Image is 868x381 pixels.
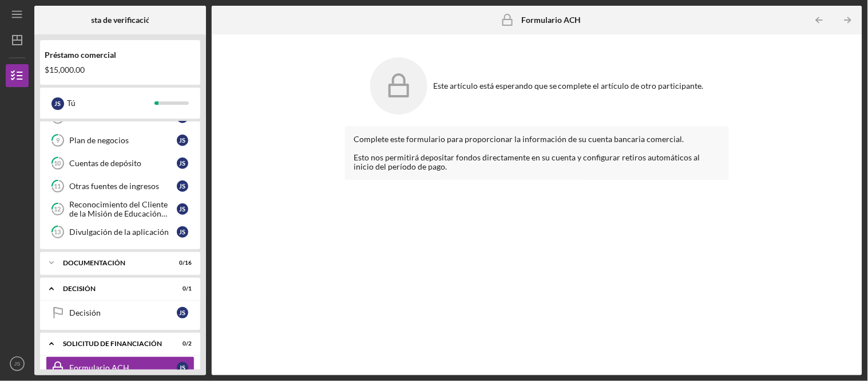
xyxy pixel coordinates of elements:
a: 11Otras fuentes de ingresosJS [46,175,195,198]
font: Decisión [63,284,96,293]
font: J [55,100,58,107]
tspan: 11 [54,183,61,190]
button: JS [6,352,29,375]
font: Otras fuentes de ingresos [69,181,159,191]
font: Solicitud de financiación [63,339,162,348]
font: Reconocimiento del Cliente de la Misión de Educación Financiera [69,199,168,227]
font: Esto nos permitirá depositar fondos directamente en su cuenta y configurar retiros automáticos al... [354,152,700,171]
a: 12Reconocimiento del Cliente de la Misión de Educación FinancieraJS [46,198,195,221]
font: S [183,309,186,316]
tspan: 13 [54,229,61,236]
font: J [180,309,183,316]
font: J [180,182,183,190]
font: 0 [183,340,186,347]
font: Este artículo está esperando que se complete el artículo de otro participante. [433,81,704,91]
font: S [183,182,186,190]
font: Decisión [69,308,101,317]
tspan: 8 [56,114,60,121]
font: S [183,159,186,167]
font: J [180,364,183,371]
tspan: 12 [54,206,61,213]
font: Formulario ACH [522,15,581,25]
font: Tú [67,98,76,108]
font: $15,000.00 [45,65,85,74]
font: S [183,228,186,235]
tspan: 10 [54,160,62,167]
font: Cuentas de depósito [69,158,141,168]
font: J [180,136,183,144]
a: DecisiónJS [46,301,195,324]
font: S [183,205,186,213]
a: 13Divulgación de la aplicaciónJS [46,221,195,243]
font: 1 [188,285,192,292]
font: Complete este formulario para proporcionar la información de su cuenta bancaria comercial. [354,134,684,144]
font: S [183,136,186,144]
font: / [186,340,188,347]
font: Divulgación de la aplicación [69,227,169,237]
font: S [183,364,186,371]
tspan: 9 [56,137,60,144]
font: J [180,228,183,235]
font: 2 [188,340,192,347]
font: J [180,159,183,167]
font: Lista de verificación [85,15,156,25]
font: 0 [183,285,186,292]
font: Documentación [63,258,125,267]
font: Préstamo comercial [45,50,116,60]
font: S [58,100,61,107]
a: 10Cuentas de depósitoJS [46,152,195,175]
text: JS [14,361,20,367]
a: 9Plan de negociosJS [46,129,195,152]
font: / [186,285,188,292]
font: Plan de negocios [69,135,129,145]
font: 0 [179,259,183,266]
a: Formulario ACHJS [46,356,195,379]
font: 16 [185,259,192,266]
font: / [183,259,185,266]
font: Formulario ACH [69,363,129,372]
font: J [180,205,183,213]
